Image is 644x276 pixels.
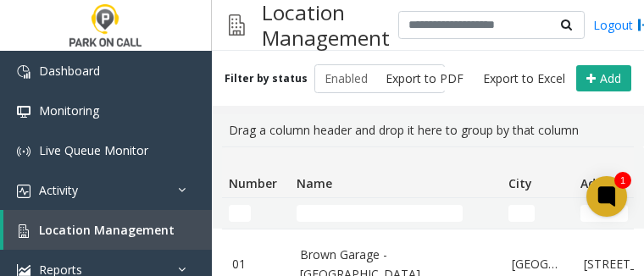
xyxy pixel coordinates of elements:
td: Name Filter [290,198,502,229]
button: Add [576,65,631,92]
span: Add [600,70,621,86]
span: Address [580,175,627,191]
td: City Filter [502,198,574,229]
span: Enabled [315,65,419,92]
a: [GEOGRAPHIC_DATA] [512,255,563,273]
input: Number Filter [229,205,251,222]
span: Export to Excel [483,70,565,87]
span: Monitoring [39,102,99,119]
span: Name [297,175,332,191]
span: Dashboard [39,63,100,79]
img: 'icon' [17,185,31,198]
div: 1 [614,172,631,189]
input: City Filter [508,205,535,222]
input: Name Filter [297,205,463,222]
img: 'icon' [17,65,31,79]
a: Location Management [3,210,212,250]
span: City [508,175,532,191]
button: Export to Excel [476,67,572,91]
img: 'icon' [17,105,31,119]
button: Export to PDF [379,67,470,91]
span: Activity [39,182,78,198]
img: 'icon' [17,145,31,158]
label: Filter by status [225,71,308,86]
input: Address Filter [580,205,628,222]
a: 01 [232,255,280,273]
td: Number Filter [222,198,290,229]
span: Export to PDF [386,70,464,87]
span: Live Queue Monitor [39,142,148,158]
img: 'icon' [17,224,31,238]
div: Drag a column header and drop it here to group by that column [222,114,634,146]
span: Location Management [39,222,175,238]
span: Number [229,175,277,191]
